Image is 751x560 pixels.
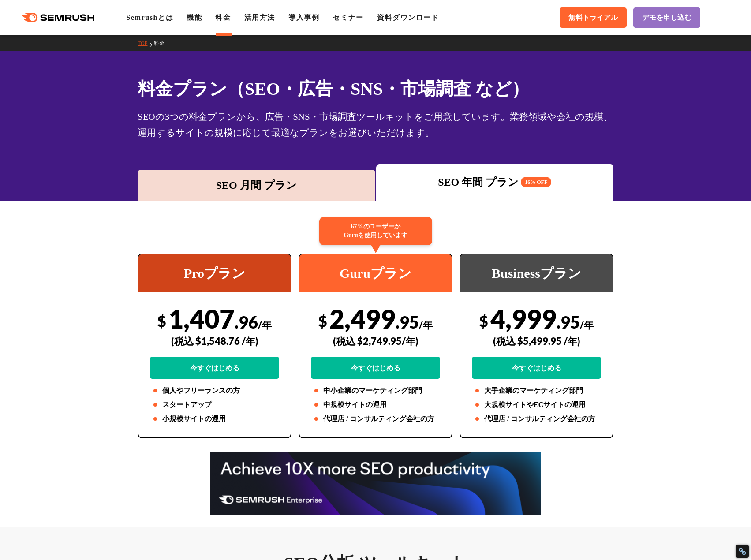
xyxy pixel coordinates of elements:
div: 67%のユーザーが Guruを使用しています [319,217,432,245]
span: .95 [557,312,580,332]
div: SEO 年間 プラン [381,174,609,190]
div: SEOの3つの料金プランから、広告・SNS・市場調査ツールキットをご用意しています。業務領域や会社の規模、運用するサイトの規模に応じて最適なプランをお選びいただけます。 [138,109,613,141]
div: Businessプラン [460,254,613,292]
span: デモを申し込む [642,13,691,22]
a: Semrushとは [126,14,173,21]
a: 今すぐはじめる [472,357,601,379]
span: $ [479,312,488,330]
span: /年 [580,319,594,331]
li: 中小企業のマーケティング部門 [311,385,440,396]
div: Guruプラン [299,254,452,292]
a: 資料ダウンロード [377,14,439,21]
li: スタートアップ [150,399,279,410]
a: 導入事例 [288,14,319,21]
span: 16% OFF [521,177,551,187]
div: (税込 $5,499.95 /年) [472,325,601,357]
div: 1,407 [150,303,279,379]
div: 2,499 [311,303,440,379]
span: .96 [235,312,258,332]
li: 大規模サイトやECサイトの運用 [472,399,601,410]
span: 無料トライアル [568,13,618,22]
a: セミナー [333,14,363,21]
a: 料金 [154,40,171,46]
li: 小規模サイトの運用 [150,414,279,424]
a: 機能 [187,14,202,21]
span: .95 [396,312,419,332]
span: $ [157,312,166,330]
div: Restore Info Box &#10;&#10;NoFollow Info:&#10; META-Robots NoFollow: &#09;false&#10; META-Robots ... [738,547,747,556]
span: /年 [419,319,433,331]
a: デモを申し込む [633,7,700,28]
li: 代理店 / コンサルティング会社の方 [472,414,601,424]
a: 活用方法 [244,14,275,21]
li: 大手企業のマーケティング部門 [472,385,601,396]
a: 無料トライアル [560,7,627,28]
a: 今すぐはじめる [311,357,440,379]
h1: 料金プラン（SEO・広告・SNS・市場調査 など） [138,76,613,102]
a: 今すぐはじめる [150,357,279,379]
div: Proプラン [138,254,291,292]
li: 代理店 / コンサルティング会社の方 [311,414,440,424]
div: SEO 月間 プラン [142,177,371,193]
a: 料金 [215,14,231,21]
span: $ [318,312,327,330]
div: (税込 $2,749.95/年) [311,325,440,357]
div: (税込 $1,548.76 /年) [150,325,279,357]
li: 個人やフリーランスの方 [150,385,279,396]
li: 中規模サイトの運用 [311,399,440,410]
span: /年 [258,319,272,331]
div: 4,999 [472,303,601,379]
a: TOP [138,40,154,46]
